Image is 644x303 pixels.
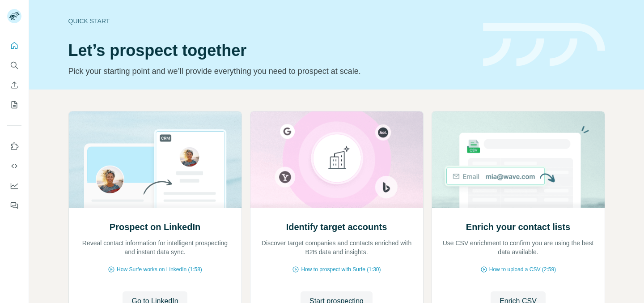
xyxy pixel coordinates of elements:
img: banner [483,23,605,67]
button: Dashboard [7,178,21,194]
button: Use Surfe on LinkedIn [7,138,21,154]
h2: Identify target accounts [286,221,387,233]
button: My lists [7,97,21,113]
button: Enrich CSV [7,77,21,93]
img: Identify target accounts [250,111,424,208]
span: How to prospect with Surfe (1:30) [301,265,381,273]
button: Search [7,57,21,73]
span: How to upload a CSV (2:59) [489,265,556,273]
h2: Prospect on LinkedIn [110,221,200,233]
div: Quick start [68,17,472,26]
button: Quick start [7,38,21,54]
img: Enrich your contact lists [432,111,605,208]
h1: Let’s prospect together [68,42,472,60]
img: Prospect on LinkedIn [68,111,242,208]
h2: Enrich your contact lists [466,221,570,233]
p: Pick your starting point and we’ll provide everything you need to prospect at scale. [68,65,472,77]
p: Use CSV enrichment to confirm you are using the best data available. [441,239,596,256]
button: Use Surfe API [7,158,21,174]
p: Reveal contact information for intelligent prospecting and instant data sync. [78,239,233,256]
button: Feedback [7,197,21,213]
span: How Surfe works on LinkedIn (1:58) [117,265,202,273]
p: Discover target companies and contacts enriched with B2B data and insights. [259,239,414,256]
